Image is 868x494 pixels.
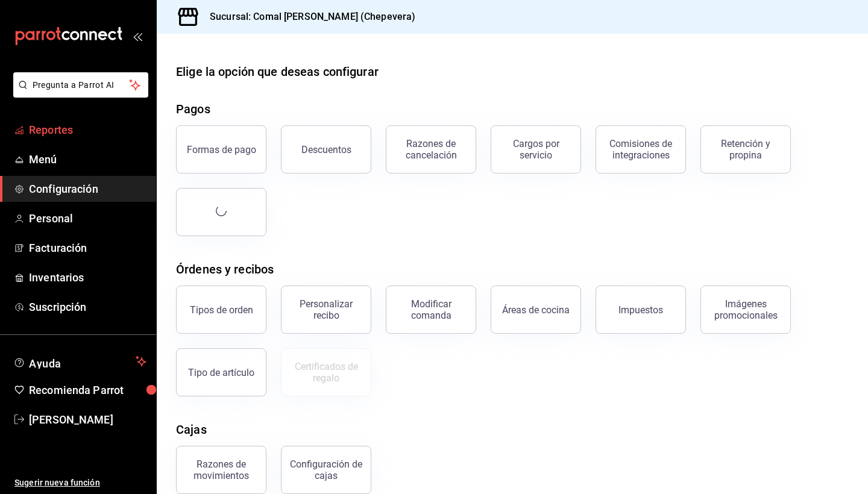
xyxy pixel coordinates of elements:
div: Certificados de regalo [289,361,363,384]
button: Razones de movimientos [176,446,266,494]
a: Pregunta a Parrot AI [8,87,148,100]
span: Personal [29,210,146,227]
div: Cajas [176,421,207,439]
div: Impuestos [618,304,663,316]
button: Pregunta a Parrot AI [13,72,148,98]
button: Formas de pago [176,125,266,174]
div: Razones de cancelación [394,138,468,161]
button: Tipo de artículo [176,348,266,396]
div: Razones de movimientos [184,458,259,481]
div: Descuentos [301,144,351,155]
span: Facturación [29,240,146,256]
div: Cargos por servicio [498,138,573,161]
button: Impuestos [596,286,686,334]
div: Órdenes y recibos [176,260,274,278]
div: Imágenes promocionales [708,298,783,321]
div: Áreas de cocina [502,304,570,316]
button: Áreas de cocina [491,286,581,334]
div: Modificar comanda [394,298,468,321]
button: Configuración de cajas [281,446,371,494]
span: Suscripción [29,299,146,315]
span: Ayuda [29,354,131,369]
span: Sugerir nueva función [14,477,146,489]
div: Formas de pago [187,144,256,155]
div: Retención y propina [708,138,783,161]
button: Tipos de orden [176,286,266,334]
span: Pregunta a Parrot AI [33,79,130,92]
h3: Sucursal: Comal [PERSON_NAME] (Chepevera) [200,10,415,24]
button: Imágenes promocionales [700,286,791,334]
button: Cargos por servicio [491,125,581,174]
span: Reportes [29,122,146,138]
button: Razones de cancelación [386,125,476,174]
div: Pagos [176,100,210,118]
div: Tipo de artículo [188,367,254,378]
span: Configuración [29,181,146,197]
button: open_drawer_menu [133,31,142,41]
button: Comisiones de integraciones [596,125,686,174]
span: Recomienda Parrot [29,382,146,398]
button: Certificados de regalo [281,348,371,396]
span: Inventarios [29,269,146,286]
div: Configuración de cajas [289,458,363,481]
div: Tipos de orden [190,304,253,316]
span: [PERSON_NAME] [29,411,146,428]
button: Descuentos [281,125,371,174]
div: Personalizar recibo [289,298,363,321]
div: Elige la opción que deseas configurar [176,63,379,81]
button: Personalizar recibo [281,286,371,334]
span: Menú [29,151,146,167]
button: Modificar comanda [386,286,476,334]
div: Comisiones de integraciones [603,138,678,161]
button: Retención y propina [700,125,791,174]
